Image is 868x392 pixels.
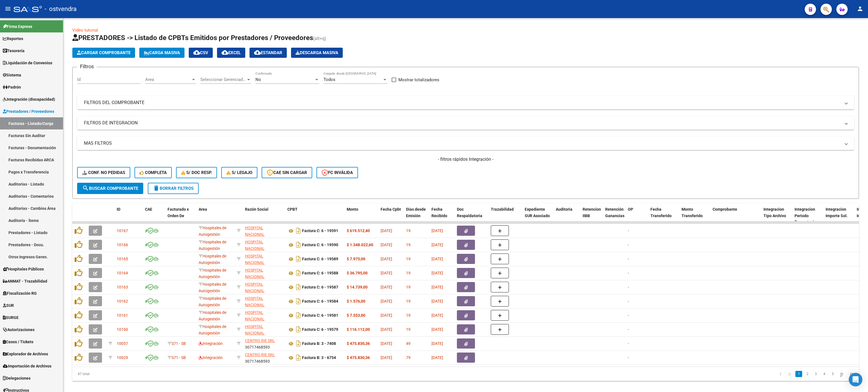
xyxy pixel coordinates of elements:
span: [DATE] [381,271,392,275]
strong: $ 1.576,00 [347,299,365,303]
span: ANMAT - Trazabilidad [3,278,47,284]
li: page 4 [820,369,828,379]
strong: $ 36.795,00 [347,271,368,275]
strong: Factura C: 6 - 19581 [302,313,338,318]
strong: $ 7.975,00 [347,257,365,261]
button: Descarga Masiva [291,48,343,58]
span: [DATE] [381,327,392,332]
datatable-header-cell: Trazabilidad [489,203,522,228]
span: Expediente SUR Asociado [525,207,550,218]
span: Fecha Transferido [650,207,672,218]
span: - [628,299,629,303]
span: SUR [3,302,14,309]
span: [DATE] [431,271,443,275]
datatable-header-cell: Monto [344,203,378,228]
span: [DATE] [431,313,443,318]
span: ID [117,207,120,212]
button: Estandar [249,48,287,58]
span: Integracion Tipo Archivo [763,207,786,218]
datatable-header-cell: Retención Ganancias [603,203,626,228]
span: 19 [406,271,411,275]
div: 30635976809 [245,239,283,251]
button: Borrar Filtros [148,183,199,194]
span: - [628,271,629,275]
i: Descargar documento [295,254,302,263]
span: Explorador de Archivos [3,351,48,357]
span: Fecha Cpbt [381,207,401,212]
datatable-header-cell: Integracion Importe Sol. [823,203,854,228]
span: Días desde Emisión [406,207,426,218]
mat-icon: cloud_download [254,49,261,56]
span: Carga Masiva [144,50,180,55]
span: 10167 [117,228,128,233]
span: 10162 [117,299,128,303]
span: EXCEL [222,50,241,55]
span: Fecha Recibido [431,207,447,218]
i: Descargar documento [295,353,302,362]
span: HOSPITAL NACIONAL PROFESOR [PERSON_NAME] [245,282,275,306]
div: 30635976809 [245,281,283,293]
span: Reportes [3,36,23,42]
datatable-header-cell: Comprobante [710,203,761,228]
span: [DATE] [381,243,392,247]
span: [DATE] [431,257,443,261]
button: FC Inválida [316,167,358,178]
span: 19 [406,243,411,247]
span: Hospitales de Autogestión [199,310,226,321]
li: page 3 [811,369,820,379]
strong: $ 7.553,00 [347,313,365,318]
span: 19 [406,327,411,332]
span: Integración (discapacidad) [3,96,55,102]
div: 30635976809 [245,309,283,321]
mat-panel-title: FILTROS DEL COMPROBANTE [84,100,841,106]
span: Hospitales de Autogestión [199,282,226,293]
span: Area [199,207,207,212]
a: 5 [829,371,836,377]
span: Area [145,77,191,82]
span: [DATE] [431,243,443,247]
datatable-header-cell: OP [626,203,648,228]
button: S/ legajo [221,167,257,178]
span: [DATE] [381,355,392,360]
datatable-header-cell: Expediente SUR Asociado [522,203,554,228]
span: Buscar Comprobante [82,186,138,191]
span: [DATE] [381,313,392,318]
span: S71 - SB [172,355,186,360]
span: Integracion Importe Sol. [826,207,848,218]
li: page 5 [828,369,837,379]
span: - [628,327,629,332]
span: 10057 [117,341,128,346]
span: - [628,285,629,289]
strong: $ 116.112,00 [347,327,370,332]
strong: $ 14.739,00 [347,285,368,289]
button: Conf. no pedidas [77,167,130,178]
i: Descargar documento [295,268,302,278]
span: - [628,243,629,247]
span: Hospitales de Autogestión [199,296,226,307]
a: 3 [812,371,819,377]
strong: Factura C: 6 - 19584 [302,299,338,304]
span: Comprobante [713,207,737,212]
mat-icon: menu [5,5,11,12]
span: Hospitales de Autogestión [199,268,226,279]
a: 2 [804,371,811,377]
span: 19 [406,257,411,261]
span: HOSPITAL NACIONAL PROFESOR [PERSON_NAME] [245,296,275,320]
span: 10161 [117,313,128,318]
span: - ostvendra [45,3,77,15]
div: 30717468593 [245,352,283,364]
span: - [628,313,629,318]
a: go to previous page [786,371,794,377]
span: FC Inválida [322,170,353,175]
datatable-header-cell: Fecha Cpbt [378,203,404,228]
span: Autorizaciones [3,327,34,333]
i: Descargar documento [295,283,302,292]
span: - [628,257,629,261]
a: 1 [795,371,802,377]
app-download-masive: Descarga masiva de comprobantes (adjuntos) [291,48,343,58]
span: 10160 [117,327,128,332]
button: CSV [189,48,213,58]
datatable-header-cell: Días desde Emisión [404,203,429,228]
span: Mostrar totalizadores [398,76,439,83]
span: Integracion Periodo Presentacion [795,207,819,224]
